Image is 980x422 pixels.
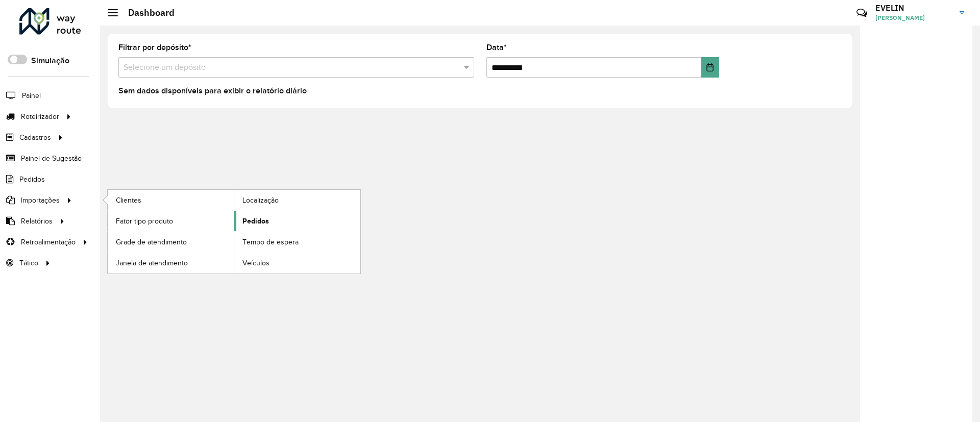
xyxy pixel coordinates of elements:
span: Relatórios [21,216,53,227]
span: Painel de Sugestão [21,153,82,164]
span: Clientes [116,195,141,206]
span: Painel [22,90,41,101]
button: Choose Date [701,57,719,78]
a: Janela de atendimento [108,253,234,273]
a: Localização [234,190,360,210]
label: Data [486,41,507,54]
label: Simulação [31,55,69,67]
span: Grade de atendimento [116,237,187,247]
h3: EVELIN [875,3,952,13]
a: Grade de atendimento [108,232,234,252]
span: Pedidos [242,216,269,227]
span: Tático [19,258,38,268]
a: Clientes [108,190,234,210]
span: Pedidos [19,174,45,185]
a: Tempo de espera [234,232,360,252]
span: Importações [21,195,60,206]
h2: Dashboard [118,7,175,18]
label: Filtrar por depósito [118,41,191,54]
span: Localização [242,195,279,206]
a: Fator tipo produto [108,211,234,231]
a: Pedidos [234,211,360,231]
label: Sem dados disponíveis para exibir o relatório diário [118,85,307,97]
span: [PERSON_NAME] [875,13,952,22]
span: Roteirizador [21,111,59,122]
span: Retroalimentação [21,237,76,247]
span: Janela de atendimento [116,258,188,268]
span: Fator tipo produto [116,216,173,227]
span: Cadastros [19,132,51,143]
span: Veículos [242,258,269,268]
a: Contato Rápido [851,2,873,24]
span: Tempo de espera [242,237,299,247]
a: Veículos [234,253,360,273]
